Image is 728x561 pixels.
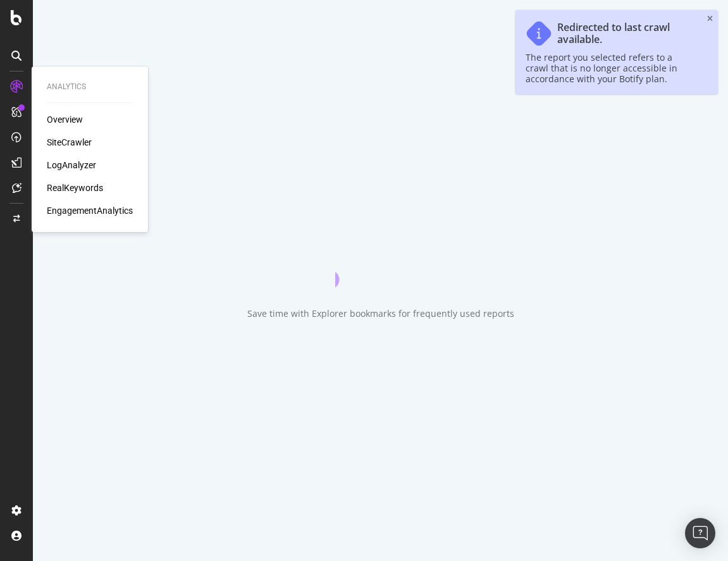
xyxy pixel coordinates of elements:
div: Redirected to last crawl available. [557,22,695,46]
div: animation [335,242,426,287]
a: Overview [47,113,83,126]
div: close toast [707,15,713,23]
a: SiteCrawler [47,136,92,149]
a: EngagementAnalytics [47,204,133,217]
div: Save time with Explorer bookmarks for frequently used reports [247,307,514,320]
a: RealKeywords [47,182,103,194]
div: Analytics [47,82,133,92]
div: The report you selected refers to a crawl that is no longer accessible in accordance with your Bo... [526,52,695,84]
a: LogAnalyzer [47,159,96,171]
div: Open Intercom Messenger [685,518,715,548]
